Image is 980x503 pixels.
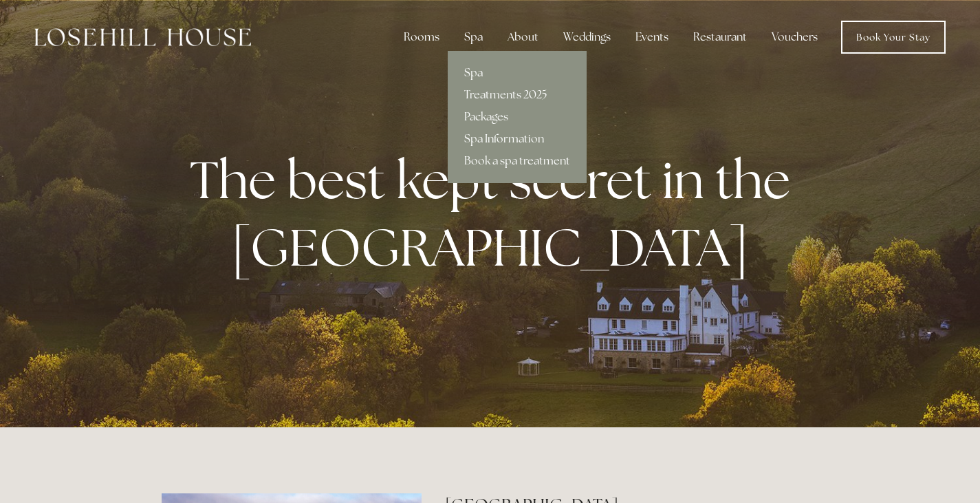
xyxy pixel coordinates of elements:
a: Book Your Stay [841,21,946,54]
div: Weddings [552,23,622,51]
div: Events [624,23,679,51]
img: Losehill House [34,28,251,46]
a: Packages [448,106,587,128]
div: Spa [453,23,494,51]
div: About [497,23,549,51]
div: Restaurant [682,23,758,51]
strong: The best kept secret in the [GEOGRAPHIC_DATA] [190,146,801,281]
a: Vouchers [761,23,829,51]
a: Treatments 2025 [448,84,587,106]
a: Spa [448,62,587,84]
div: Rooms [393,23,450,51]
a: Spa Information [448,128,587,150]
a: Book a spa treatment [448,150,587,172]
